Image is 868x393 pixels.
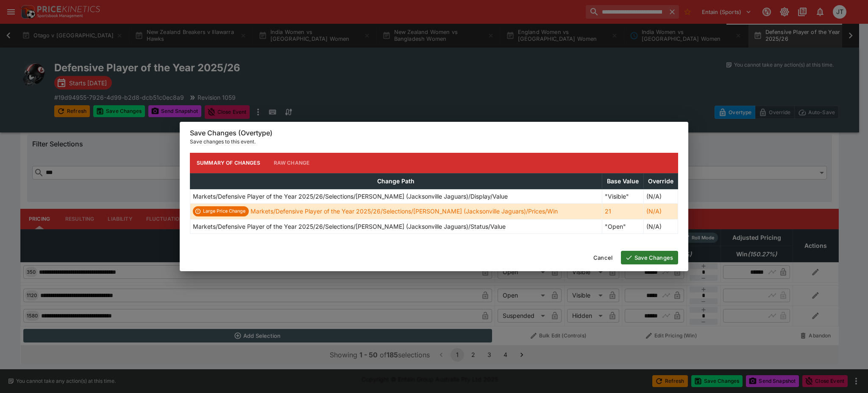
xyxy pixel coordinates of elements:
td: "Open" [602,219,643,233]
td: "Visible" [602,189,643,203]
th: Override [643,173,678,189]
button: Raw Change [267,153,317,173]
p: Markets/Defensive Player of the Year 2025/26/Selections/[PERSON_NAME] (Jacksonville Jaguars)/Disp... [193,192,508,201]
button: Summary of Changes [190,153,267,173]
h6: Save Changes (Overtype) [190,129,678,138]
td: 21 [602,203,643,219]
td: (N/A) [643,219,678,233]
p: Save changes to this event. [190,138,678,146]
td: (N/A) [643,189,678,203]
button: Save Changes [621,251,678,264]
p: Markets/Defensive Player of the Year 2025/26/Selections/[PERSON_NAME] (Jacksonville Jaguars)/Stat... [193,222,506,231]
th: Change Path [190,173,602,189]
td: (N/A) [643,203,678,219]
th: Base Value [602,173,643,189]
p: Markets/Defensive Player of the Year 2025/26/Selections/[PERSON_NAME] (Jacksonville Jaguars)/Pric... [250,207,558,216]
button: Cancel [588,251,618,264]
span: Large Price Change [200,208,249,215]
